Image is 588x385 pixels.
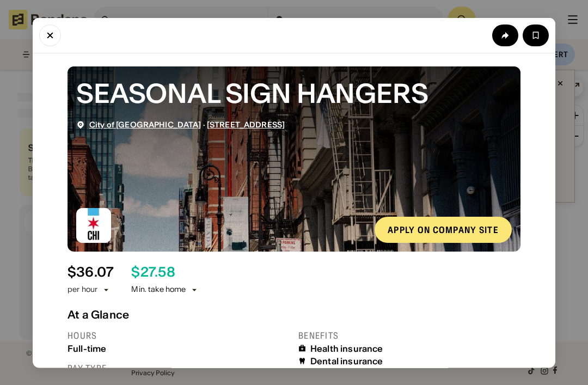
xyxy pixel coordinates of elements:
[76,207,111,242] img: City of Chicago logo
[39,24,61,46] button: Close
[207,119,285,129] a: [STREET_ADDRESS]
[68,264,114,280] div: $ 36.07
[68,329,290,341] div: Hours
[310,343,383,353] div: Health insurance
[131,284,199,295] div: Min. take home
[68,284,97,295] div: per hour
[89,120,285,129] div: ·
[298,329,520,341] div: Benefits
[89,119,201,129] a: City of [GEOGRAPHIC_DATA]
[68,308,520,321] div: At a Glance
[131,264,175,280] div: $ 27.58
[68,362,290,374] div: Pay type
[68,343,290,353] div: Full-time
[76,75,512,111] div: SEASONAL SIGN HANGERS
[310,356,383,366] div: Dental insurance
[388,225,499,234] div: Apply on company site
